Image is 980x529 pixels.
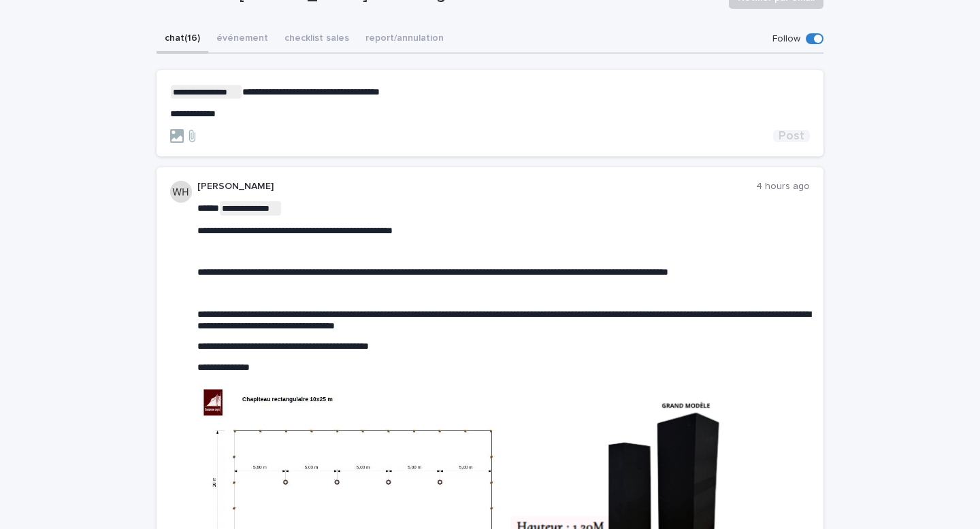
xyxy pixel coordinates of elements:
p: 4 hours ago [756,181,810,192]
button: événement [208,25,276,54]
button: checklist sales [276,25,357,54]
button: report/annulation [357,25,452,54]
p: [PERSON_NAME] [197,181,756,192]
span: Post [779,130,804,142]
p: Follow [772,33,800,45]
button: chat (16) [157,25,208,54]
button: Post [773,130,810,142]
